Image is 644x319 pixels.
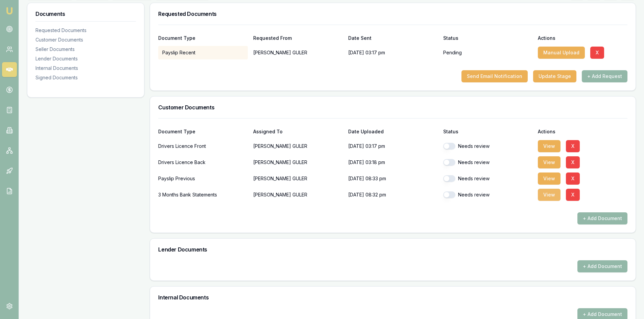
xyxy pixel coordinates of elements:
[538,140,560,152] button: View
[461,70,528,82] button: Send Email Notification
[35,27,136,34] div: Requested Documents
[253,139,343,153] p: [PERSON_NAME] GULER
[538,156,560,168] button: View
[253,188,343,202] p: [PERSON_NAME] GULER
[582,70,627,82] button: + Add Request
[158,188,248,202] div: 3 Months Bank Statements
[443,36,533,41] div: Status
[35,55,136,62] div: Lender Documents
[158,36,248,41] div: Document Type
[158,295,627,300] h3: Internal Documents
[348,156,438,169] p: [DATE] 03:18 pm
[158,172,248,185] div: Payslip Previous
[538,129,627,134] div: Actions
[538,172,560,185] button: View
[577,212,627,224] button: + Add Document
[443,49,462,56] p: Pending
[566,156,580,168] button: X
[538,189,560,201] button: View
[158,46,248,59] div: Payslip Recent
[158,139,248,153] div: Drivers Licence Front
[348,46,438,59] div: [DATE] 03:17 pm
[35,36,136,43] div: Customer Documents
[348,188,438,202] p: [DATE] 08:32 pm
[443,143,533,150] div: Needs review
[443,129,533,134] div: Status
[35,11,136,17] h3: Documents
[538,36,627,41] div: Actions
[577,260,627,272] button: + Add Document
[158,247,627,252] h3: Lender Documents
[348,129,438,134] div: Date Uploaded
[5,7,14,15] img: emu-icon-u.png
[443,191,533,198] div: Needs review
[348,139,438,153] p: [DATE] 03:17 pm
[538,47,585,59] button: Manual Upload
[590,47,604,59] button: X
[158,105,627,110] h3: Customer Documents
[253,129,343,134] div: Assigned To
[35,65,136,72] div: Internal Documents
[253,36,343,41] div: Requested From
[158,11,627,17] h3: Requested Documents
[253,156,343,169] p: [PERSON_NAME] GULER
[566,189,580,201] button: X
[35,46,136,53] div: Seller Documents
[443,175,533,182] div: Needs review
[348,172,438,185] p: [DATE] 08:33 pm
[35,74,136,81] div: Signed Documents
[443,159,533,166] div: Needs review
[533,70,576,82] button: Update Stage
[253,46,343,59] p: [PERSON_NAME] GULER
[348,36,438,41] div: Date Sent
[158,156,248,169] div: Drivers Licence Back
[253,172,343,185] p: [PERSON_NAME] GULER
[566,172,580,185] button: X
[566,140,580,152] button: X
[158,129,248,134] div: Document Type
